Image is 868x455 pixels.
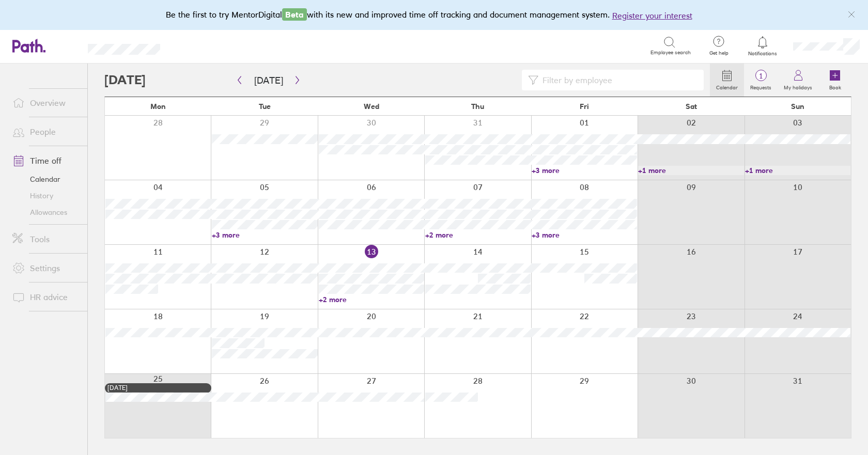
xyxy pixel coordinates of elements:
[745,166,850,175] a: +1 more
[188,41,214,50] div: Search
[4,92,87,113] a: Overview
[282,8,307,21] span: Beta
[791,102,804,111] span: Sun
[710,82,744,91] label: Calendar
[778,82,818,91] label: My holidays
[686,102,697,111] span: Sat
[702,50,736,56] span: Get help
[364,102,379,111] span: Wed
[4,121,87,142] a: People
[746,51,780,57] span: Notifications
[4,229,87,249] a: Tools
[4,150,87,171] a: Time off
[818,64,851,97] a: Book
[212,230,317,240] a: +3 more
[107,384,209,391] div: [DATE]
[650,50,691,56] span: Employee search
[150,102,166,111] span: Mon
[778,64,818,97] a: My holidays
[259,102,271,111] span: Tue
[425,230,531,240] a: +2 more
[471,102,484,111] span: Thu
[744,82,778,91] label: Requests
[744,72,778,80] span: 1
[538,70,698,90] input: Filter by employee
[319,295,424,304] a: +2 more
[4,287,87,307] a: HR advice
[532,230,637,240] a: +3 more
[746,35,780,57] a: Notifications
[4,258,87,278] a: Settings
[710,64,744,97] a: Calendar
[246,72,291,89] button: [DATE]
[744,64,778,97] a: 1Requests
[532,166,637,175] a: +3 more
[612,9,692,22] button: Register your interest
[4,204,87,221] a: Allowances
[580,102,589,111] span: Fri
[823,82,847,91] label: Book
[166,8,703,22] div: Be the first to try MentorDigital with its new and improved time off tracking and document manage...
[4,187,87,204] a: History
[638,166,743,175] a: +1 more
[4,171,87,187] a: Calendar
